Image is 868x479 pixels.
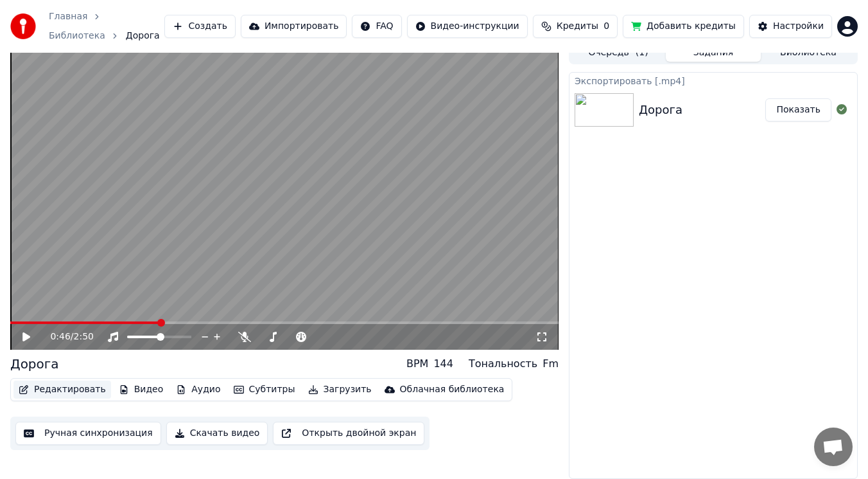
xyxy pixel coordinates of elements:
a: Библиотека [49,30,105,42]
button: FAQ [352,15,401,38]
div: / [50,330,81,343]
nav: breadcrumb [49,10,164,42]
button: Аудио [171,381,225,399]
div: 144 [433,356,453,372]
button: Очередь [571,43,666,62]
button: Видео-инструкции [407,15,528,38]
span: 0:46 [50,330,70,343]
button: Библиотека [761,43,856,62]
button: Создать [164,15,235,38]
button: Скачать видео [166,422,268,445]
button: Субтитры [229,381,300,399]
span: ( 1 ) [636,46,648,59]
button: Открыть двойной экран [273,422,424,445]
a: Главная [49,10,87,23]
button: Загрузить [303,381,377,399]
button: Задания [666,43,761,62]
div: Тональность [469,356,537,372]
span: 2:50 [74,330,94,343]
span: Дорога [126,30,160,42]
span: 0 [603,20,609,33]
div: BPM [406,356,428,372]
button: Видео [114,381,169,399]
img: youka [10,14,36,39]
button: Добавить кредиты [623,15,744,38]
div: Настройки [773,20,824,33]
a: Открытый чат [814,428,853,466]
button: Редактировать [13,381,111,399]
span: Кредиты [557,20,598,33]
button: Кредиты0 [533,15,618,38]
div: Дорога [639,101,682,119]
div: Дорога [10,355,59,373]
div: Облачная библиотека [400,383,505,396]
button: Ручная синхронизация [15,422,161,445]
button: Настройки [749,15,832,38]
div: Fm [542,356,559,372]
button: Импортировать [241,15,347,38]
button: Показать [765,98,831,122]
div: Экспортировать [.mp4] [569,73,857,88]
